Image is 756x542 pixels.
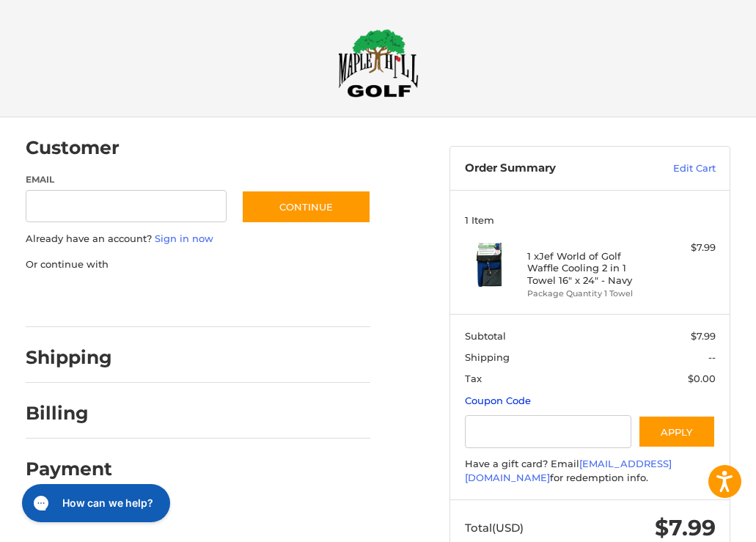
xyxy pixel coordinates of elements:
input: Gift Certificate or Coupon Code [465,415,631,448]
span: $7.99 [691,330,716,342]
span: Subtotal [465,330,506,342]
span: Tax [465,373,482,384]
span: $7.99 [655,514,716,541]
button: Apply [638,415,716,448]
img: Maple Hill Golf [338,29,419,98]
a: Coupon Code [465,395,531,406]
span: Shipping [465,351,510,363]
label: Email [26,173,227,186]
h2: Shipping [26,346,112,369]
p: Or continue with [26,257,371,272]
h3: 1 Item [465,214,716,226]
div: Have a gift card? Email for redemption info. [465,457,716,486]
div: $7.99 [653,241,716,255]
span: -- [708,351,716,363]
p: Already have an account? [26,232,371,246]
li: Package Quantity 1 Towel [527,288,649,300]
a: Edit Cart [636,161,716,176]
span: Total (USD) [465,521,524,535]
iframe: Gorgias live chat messenger [15,479,175,527]
iframe: PayPal-paypal [21,286,131,312]
h3: Order Summary [465,161,636,176]
span: $0.00 [688,373,716,384]
button: Continue [241,190,371,224]
h2: Payment [26,458,112,480]
a: Sign in now [155,232,213,244]
h4: 1 x Jef World of Golf Waffle Cooling 2 in 1 Towel 16" x 24" - Navy [527,250,649,286]
h2: Billing [26,402,111,425]
h2: Customer [26,136,120,159]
